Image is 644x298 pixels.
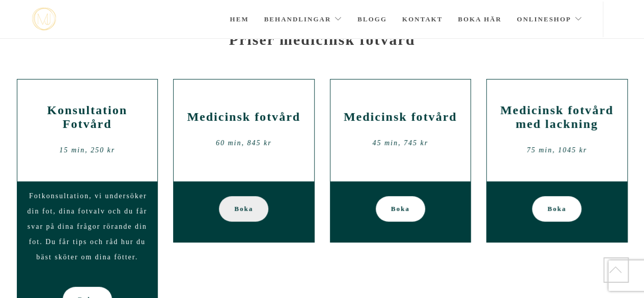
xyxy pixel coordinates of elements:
[234,196,253,222] span: Boka
[494,103,620,131] h2: Medicinsk fotvård med lackning
[357,2,387,37] a: Blogg
[181,110,306,124] h2: Medicinsk fotvård
[517,2,582,37] a: Onlineshop
[230,2,248,37] a: Hem
[402,2,443,37] a: Kontakt
[32,8,56,31] img: mjstudio
[338,110,463,124] h2: Medicinsk fotvård
[32,8,56,31] a: mjstudio mjstudio mjstudio
[229,31,415,48] strong: Priser medicinsk fotvård
[376,196,425,222] a: Boka
[338,136,463,151] div: 45 min, 745 kr
[494,143,620,158] div: 75 min, 1045 kr
[25,143,150,158] div: 15 min, 250 kr
[219,196,268,222] a: Boka
[264,2,343,37] a: Behandlingar
[391,196,410,222] span: Boka
[181,136,306,151] div: 60 min, 845 kr
[27,192,147,261] span: Fotkonsultation, vi undersöker din fot, dina fotvalv och du får svar på dina frågor rörande din f...
[547,196,566,222] span: Boka
[458,2,501,37] a: Boka här
[25,103,150,131] h2: Konsultation Fotvård
[532,196,581,222] a: Boka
